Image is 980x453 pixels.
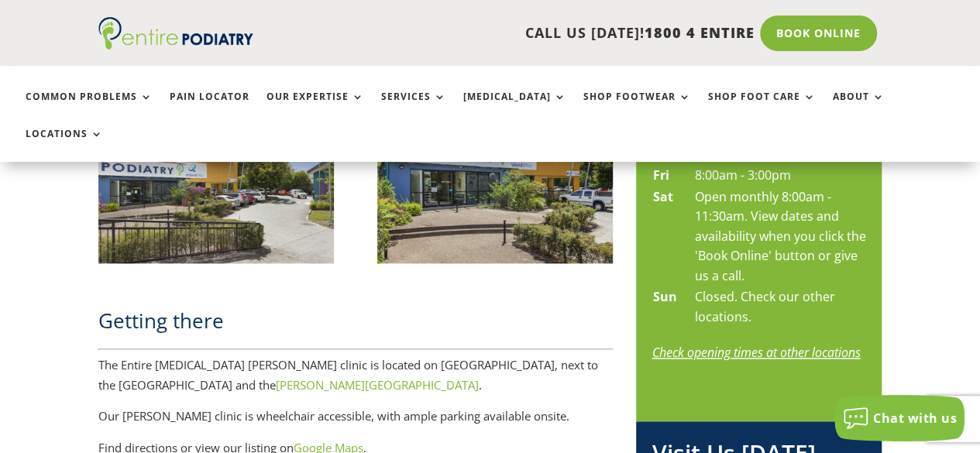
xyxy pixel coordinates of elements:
img: logo (1) [98,17,253,50]
a: Locations [26,129,103,162]
p: Our [PERSON_NAME] clinic is wheelchair accessible, with ample parking available onsite. [98,407,614,438]
a: Entire Podiatry [98,37,253,53]
p: The Entire [MEDICAL_DATA] [PERSON_NAME] clinic is located on [GEOGRAPHIC_DATA], next to the [GEOG... [98,355,614,407]
h2: Getting there [98,307,614,342]
a: Shop Footwear [583,91,691,125]
span: Chat with us [873,410,957,427]
button: Chat with us [834,395,965,441]
strong: Thur [652,146,682,163]
strong: Sat [652,188,672,205]
a: Pain Locator [170,91,249,125]
a: Book Online [760,15,877,51]
span: 1800 4 ENTIRE [645,23,755,42]
img: Logan Podiatrist Entire Podiatry [377,106,613,263]
a: [MEDICAL_DATA] [463,91,566,125]
td: 8:00am - 3:00pm [693,165,866,187]
p: CALL US [DATE]! [274,23,755,43]
a: Services [381,91,446,125]
a: About [833,91,885,125]
td: Closed. Check our other locations. [693,287,866,328]
strong: Sun [652,288,676,305]
a: Common Problems [26,91,153,125]
a: Our Expertise [266,91,364,125]
img: Logan Podiatrist Entire Podiatry [98,106,334,263]
strong: Fri [652,166,669,184]
a: [PERSON_NAME][GEOGRAPHIC_DATA] [276,377,479,393]
td: Open monthly 8:00am - 11:30am. View dates and availability when you click the 'Book Online' butto... [693,187,866,287]
a: Check opening times at other locations [652,344,860,361]
a: Shop Foot Care [708,91,816,125]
